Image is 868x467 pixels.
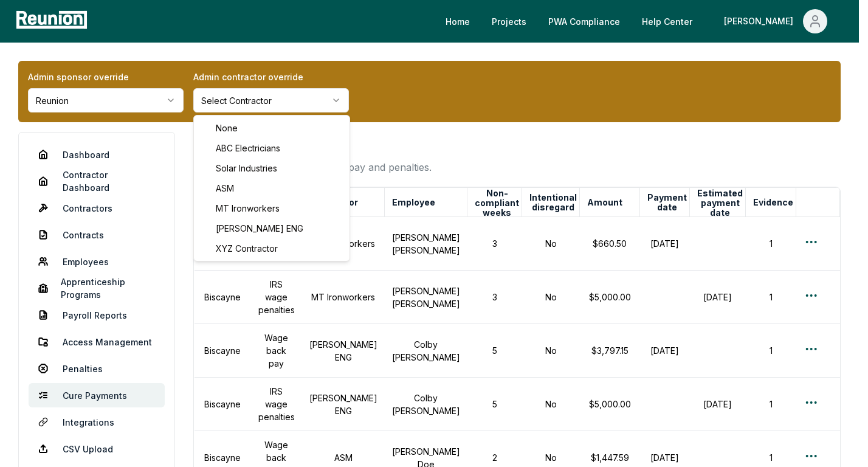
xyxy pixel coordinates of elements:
span: Solar Industries [216,162,277,175]
span: [PERSON_NAME] ENG [216,222,303,235]
span: None [216,122,238,134]
span: ABC Electricians [216,142,280,154]
span: XYZ Contractor [216,242,278,255]
span: MT Ironworkers [216,202,280,215]
span: ASM [216,182,234,195]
